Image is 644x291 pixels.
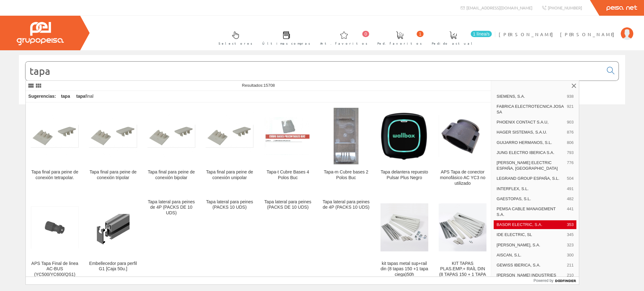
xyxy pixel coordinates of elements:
span: Resultados: [242,83,275,88]
img: Embellecedor para perfil G1 [Caja 50u.] [89,206,137,249]
span: 1 línea/s [471,31,492,37]
div: Tapa final para peine de conexión tripolar [89,169,137,181]
span: 504 [567,176,574,181]
a: kit tapas metal sup+rail din (8 tapas 150 +1 tapa ciega)50h kit tapas metal sup+rail din (8 tapas... [375,194,433,291]
a: Tapa lateral para peines (PACKS DE 10 UDS) [259,194,317,291]
img: Tapa delantera repuesto Pulsar Plus Negro [380,111,428,161]
span: BASOR ELECTRIC, S.A. [497,222,564,228]
span: JUNG ELECTRO IBERICA S.A. [497,150,564,156]
a: Tapa-t Cubre Bases 4 Polos Buc Tapa-t Cubre Bases 4 Polos Buc [259,103,317,194]
span: 491 [567,186,574,192]
span: [PERSON_NAME] [PERSON_NAME] [499,31,618,37]
span: Pedido actual [432,40,475,47]
a: Tapa final para peine de conexión bipolar Tapa final para peine de conexión bipolar [142,103,200,194]
a: Tapa lateral para peines de 4P (PACKS DE 10 UDS) [142,194,200,291]
span: 482 [567,196,574,202]
a: Tapa-m Cubre bases 2 Polos Buc Tapa-m Cubre bases 2 Polos Buc [317,103,375,194]
img: Tapa-t Cubre Bases 4 Polos Buc [264,117,312,155]
img: APS Tapa Final de linea AC-BUS (YC500/YC600/QS1) [31,206,79,248]
span: 15708 [264,83,275,88]
div: KIT TAPAS PLAS.EMP.+ RAÍL DIN (8 TAPAS 150 + 1 TAPA CIEGA 50 [439,261,486,283]
img: Tapa final para peine de conexión tetrapolar. [31,112,79,160]
span: [PHONE_NUMBER] [548,5,582,10]
a: KIT TAPAS PLAS.EMP.+ RAÍL DIN (8 TAPAS 150 + 1 TAPA CIEGA 50 KIT TAPAS PLAS.EMP.+ RAÍL DIN (8 TAP... [434,194,491,291]
span: 441 [567,206,574,217]
div: Tapa final para peine de conexión unipolar [206,169,253,181]
span: GAESTOPAS, S.L. [497,196,564,202]
span: 938 [567,94,574,99]
img: kit tapas metal sup+rail din (8 tapas 150 +1 tapa ciega)50h [380,203,428,251]
span: INTERFLEX, S.L. [497,186,564,192]
div: Tapa lateral para peines (PACKS 10 UDS) [206,199,253,211]
div: Sugerencias: [26,92,57,101]
div: Embellecedor para perfil G1 [Caja 50u.] [89,261,137,272]
div: Tapa final para peine de conexión tetrapolar. [31,169,79,181]
a: Selectores [212,26,256,49]
div: Tapa final para peine de conexión bipolar [147,169,195,181]
a: Tapa delantera repuesto Pulsar Plus Negro Tapa delantera repuesto Pulsar Plus Negro [375,103,433,194]
img: Tapa-m Cubre bases 2 Polos Buc [334,108,358,164]
span: PEMSA CABLE MANAGEMENT S.A. [497,206,564,217]
div: Tapa lateral para peines de 4P (PACKS DE 10 UDS) [147,199,195,216]
a: Tapa final para peine de conexión unipolar Tapa final para peine de conexión unipolar [201,103,258,194]
img: Tapa final para peine de conexión unipolar [206,112,253,160]
strong: tapa [61,94,70,99]
span: 806 [567,140,574,145]
div: final [74,91,96,102]
span: 211 [567,262,574,268]
div: APS Tapa de conector monofásico AC YC3 no utilizado [439,169,486,186]
span: [PERSON_NAME] ELECTRIC ESPAÑA, [GEOGRAPHIC_DATA] [497,160,564,171]
span: 300 [567,252,574,258]
img: Tapa final para peine de conexión tripolar [89,112,137,160]
span: AISCAN, S.L. [497,252,564,258]
div: Tapa lateral para peines de 4P (PACKS 10 UDS) [322,199,370,211]
a: Tapa final para peine de conexión tetrapolar. Tapa final para peine de conexión tetrapolar. [26,103,84,194]
span: Powered by [534,278,553,283]
a: Tapa lateral para peines (PACKS 10 UDS) [201,194,258,291]
a: Últimas compras [256,26,314,49]
span: [PERSON_NAME] INDUSTRIES ([GEOGRAPHIC_DATA]), S.L. [497,272,564,284]
span: 876 [567,129,574,135]
span: LEGRAND GROUP ESPAÑA, S.L. [497,176,564,181]
img: APS Tapa de conector monofásico AC YC3 no utilizado [439,115,486,157]
span: GUIJARRO HERMANOS, S.L. [497,140,564,145]
span: IDE ELECTRIC, SL [497,232,564,238]
div: Tapa-m Cubre bases 2 Polos Buc [322,169,370,181]
div: © Grupo Peisa [19,112,625,118]
a: APS Tapa Final de linea AC-BUS (YC500/YC600/QS1) APS Tapa Final de linea AC-BUS (YC500/YC600/QS1) [26,194,84,291]
span: Ped. favoritos [377,40,422,47]
span: Últimas compras [262,40,310,47]
a: Tapa final para peine de conexión tripolar Tapa final para peine de conexión tripolar [84,103,142,194]
a: [PERSON_NAME] [PERSON_NAME] [499,26,633,32]
a: 1 línea/s Pedido actual [425,26,493,49]
span: SIEMENS, S.A. [497,94,564,99]
span: 323 [567,242,574,248]
span: 903 [567,119,574,125]
input: Buscar... [25,62,603,80]
div: Tapa-t Cubre Bases 4 Polos Buc [264,169,312,181]
span: [PERSON_NAME], S.A. [497,242,564,248]
div: kit tapas metal sup+rail din (8 tapas 150 +1 tapa ciega)50h [380,261,428,278]
img: Tapa final para peine de conexión bipolar [147,112,195,160]
span: 210 [567,272,574,284]
span: 345 [567,232,574,238]
div: Tapa delantera repuesto Pulsar Plus Negro [380,169,428,181]
span: 353 [567,222,574,228]
a: Tapa lateral para peines de 4P (PACKS 10 UDS) [317,194,375,291]
span: 776 [567,160,574,171]
span: 1 [417,31,424,37]
span: Selectores [219,40,253,47]
span: PHOENIX CONTACT S.A.U, [497,119,564,125]
a: Powered by [534,277,579,284]
span: [EMAIL_ADDRESS][DOMAIN_NAME] [466,5,532,10]
a: Embellecedor para perfil G1 [Caja 50u.] Embellecedor para perfil G1 [Caja 50u.] [84,194,142,291]
span: GEWISS IBERICA, S.A. [497,262,564,268]
img: Grupo Peisa [17,22,64,45]
span: HAGER SISTEMAS, S.A.U. [497,129,564,135]
span: 793 [567,150,574,156]
span: FABRICA ELECTROTECNICA JOSA SA [497,104,564,115]
img: KIT TAPAS PLAS.EMP.+ RAÍL DIN (8 TAPAS 150 + 1 TAPA CIEGA 50 [439,203,486,251]
div: Tapa lateral para peines (PACKS DE 10 UDS) [264,199,312,211]
span: 921 [567,104,574,115]
strong: tapa [76,94,86,99]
